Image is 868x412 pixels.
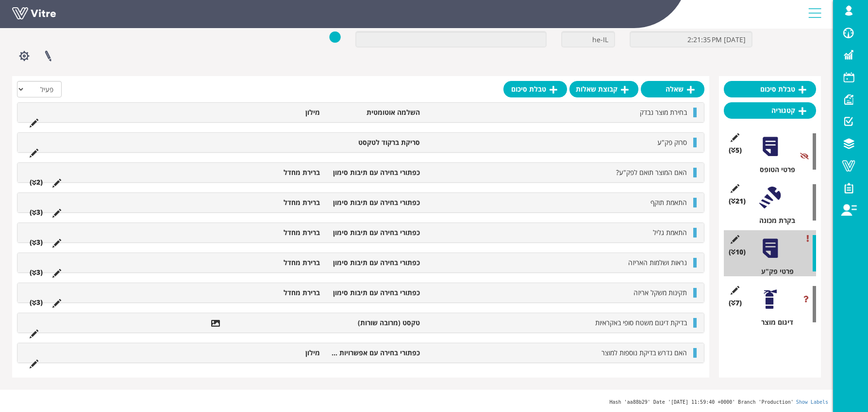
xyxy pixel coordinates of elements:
li: (3 ) [25,238,48,247]
li: (3 ) [25,207,48,217]
li: כפתורי בחירה עם תיבות סימון [325,198,425,207]
li: כפתורי בחירה עם תיבות סימון [325,168,425,177]
span: האם המוצר תואם לפק"ע? [616,168,687,177]
span: התאמת גליל [653,228,687,237]
span: (5 ) [729,145,742,155]
li: סריקת ברקוד לטקסט [325,138,425,147]
div: פרטי פק"ע [731,267,816,276]
a: קטגוריה [724,102,816,119]
span: נראות ושלמות האריזה [628,258,687,267]
span: התאמת תוקף [651,198,687,207]
li: ברירת מחדל [225,228,325,238]
li: (3 ) [25,298,48,307]
li: ברירת מחדל [225,198,325,207]
span: (10 ) [729,247,746,257]
span: סרוק פק"ע [657,138,687,147]
a: שאלה [641,81,704,97]
a: Show Labels [796,399,828,405]
li: מילון [225,348,325,358]
a: טבלת סיכום [724,81,816,97]
li: ברירת מחדל [225,168,325,177]
li: מילון [225,108,325,117]
div: פרטי הטופס [731,165,816,174]
span: בדיקת דיגום משטח סופי באקראיות [595,318,687,327]
li: כפתורי בחירה עם תיבות סימון [325,288,425,298]
span: תקינות משקל אריזה [634,288,687,297]
li: כפתורי בחירה עם תיבות סימון [325,228,425,238]
div: בקרת מכונה [731,216,816,225]
li: טקסט (מרובה שורות) [325,318,425,328]
li: ברירת מחדל [225,288,325,298]
span: האם נדרש בדיקת נוספות למוצר [601,348,687,357]
img: yes [329,31,341,43]
li: השלמה אוטומטית [325,108,425,117]
span: בחירת מוצר נבדק [640,108,687,117]
span: (21 ) [729,196,746,206]
li: (2 ) [25,177,48,187]
li: ברירת מחדל [225,258,325,268]
li: כפתורי בחירה עם תיבות סימון [325,258,425,268]
span: (7 ) [729,298,742,308]
li: כפתורי בחירה עם אפשרויות בחירה [325,348,425,358]
span: Hash 'aa88b29' Date '[DATE] 11:59:40 +0000' Branch 'Production' [609,399,793,405]
li: (3 ) [25,268,48,277]
a: קבוצת שאלות [569,81,638,97]
div: דיגום מוצר [731,317,816,327]
a: טבלת סיכום [503,81,567,97]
